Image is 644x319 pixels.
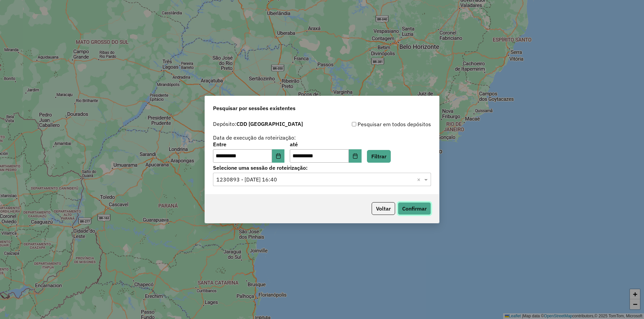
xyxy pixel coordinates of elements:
strong: CDD [GEOGRAPHIC_DATA] [236,121,303,127]
label: Data de execução da roteirização: [213,134,296,142]
button: Filtrar [367,150,391,163]
button: Choose Date [349,149,362,163]
button: Choose Date [272,149,285,163]
label: Entre [213,140,284,148]
span: Pesquisar por sessões existentes [213,104,296,112]
label: Depósito: [213,120,303,128]
span: Clear all [417,175,423,183]
label: Selecione uma sessão de roteirização: [213,164,431,172]
button: Voltar [372,202,395,215]
div: Pesquisar em todos depósitos [322,120,431,128]
label: até [290,140,361,148]
button: Confirmar [398,202,431,215]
